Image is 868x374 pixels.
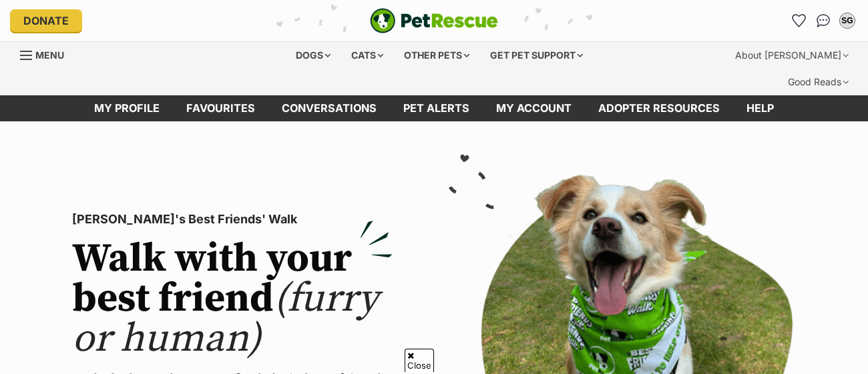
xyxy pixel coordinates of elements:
a: Help [733,95,787,121]
div: Good Reads [779,69,858,95]
a: Favourites [789,10,810,31]
a: Donate [10,9,82,32]
a: PetRescue [370,8,498,33]
a: Favourites [173,95,268,121]
a: Pet alerts [390,95,483,121]
div: Dogs [286,42,340,69]
button: My account [837,10,858,31]
div: Cats [342,42,393,69]
a: Conversations [813,10,834,31]
a: My account [483,95,585,121]
span: Menu [35,49,64,61]
img: chat-41dd97257d64d25036548639549fe6c8038ab92f7586957e7f3b1b290dea8141.svg [817,14,831,27]
div: Other pets [395,42,479,69]
div: Get pet support [481,42,592,69]
span: Close [405,349,434,372]
a: My profile [81,95,173,121]
ul: Account quick links [789,10,858,31]
img: logo-e224e6f780fb5917bec1dbf3a21bbac754714ae5b6737aabdf751b685950b380.svg [370,8,498,33]
div: About [PERSON_NAME] [726,42,858,69]
a: Menu [20,42,73,66]
span: (furry or human) [72,274,379,364]
h2: Walk with your best friend [72,239,393,359]
div: SG [841,14,854,27]
p: [PERSON_NAME]'s Best Friends' Walk [72,210,393,229]
a: Adopter resources [585,95,733,121]
a: conversations [268,95,390,121]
